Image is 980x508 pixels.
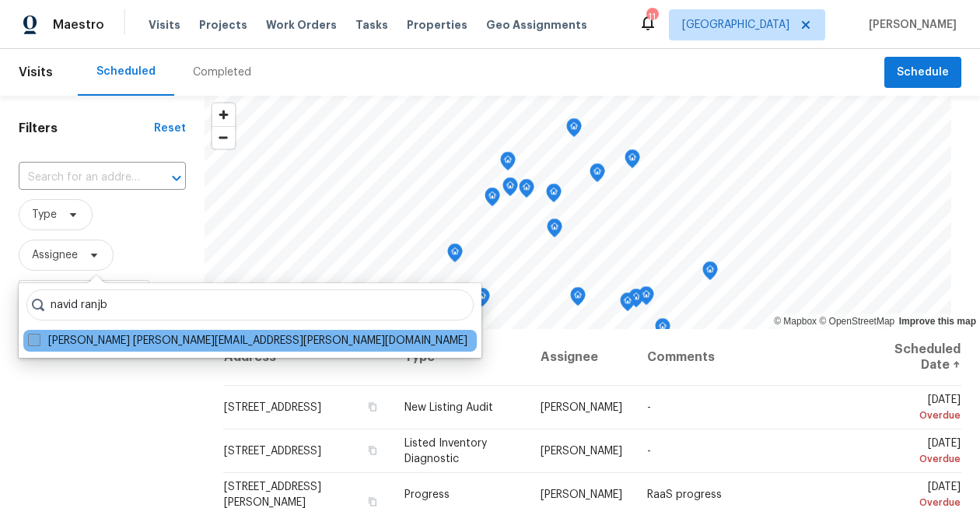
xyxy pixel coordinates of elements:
[625,149,640,173] div: Map marker
[528,329,635,386] th: Assignee
[355,19,388,30] span: Tasks
[628,289,644,313] div: Map marker
[266,17,337,33] span: Work Orders
[404,489,450,500] span: Progress
[212,126,235,149] button: Zoom out
[647,402,651,413] span: -
[884,57,961,89] button: Schedule
[570,287,586,311] div: Map marker
[224,482,321,508] span: [STREET_ADDRESS][PERSON_NAME]
[647,489,722,500] span: RaaS progress
[639,286,654,310] div: Map marker
[541,489,622,500] span: [PERSON_NAME]
[199,17,247,33] span: Projects
[366,400,380,414] button: Copy Address
[566,118,582,142] div: Map marker
[519,179,534,203] div: Map marker
[96,64,156,79] div: Scheduled
[19,55,53,89] span: Visits
[647,446,651,457] span: -
[154,121,186,136] div: Reset
[486,17,587,33] span: Geo Assignments
[32,207,57,222] span: Type
[682,17,789,33] span: [GEOGRAPHIC_DATA]
[404,438,487,464] span: Listed Inventory Diagnostic
[635,329,856,386] th: Comments
[404,402,493,413] span: New Listing Audit
[193,65,251,80] div: Completed
[500,152,516,176] div: Map marker
[502,177,518,201] div: Map marker
[19,166,142,190] input: Search for an address...
[485,187,500,212] div: Map marker
[702,261,718,286] div: Map marker
[19,121,154,136] h1: Filters
[646,9,657,25] div: 11
[166,167,187,189] button: Open
[546,184,562,208] div: Map marker
[590,163,605,187] div: Map marker
[897,63,949,82] span: Schedule
[774,316,817,327] a: Mapbox
[474,288,490,312] div: Map marker
[407,17,467,33] span: Properties
[620,293,635,317] div: Map marker
[541,402,622,413] span: [PERSON_NAME]
[212,127,235,149] span: Zoom out
[541,446,622,457] span: [PERSON_NAME]
[447,243,463,268] div: Map marker
[53,17,104,33] span: Maestro
[863,17,957,33] span: [PERSON_NAME]
[212,103,235,126] button: Zoom in
[899,316,976,327] a: Improve this map
[224,402,321,413] span: [STREET_ADDRESS]
[547,219,562,243] div: Map marker
[28,333,467,349] label: [PERSON_NAME] [PERSON_NAME][EMAIL_ADDRESS][PERSON_NAME][DOMAIN_NAME]
[869,408,961,423] div: Overdue
[856,329,961,386] th: Scheduled Date ↑
[869,438,961,467] span: [DATE]
[224,446,321,457] span: [STREET_ADDRESS]
[869,451,961,467] div: Overdue
[205,96,951,329] canvas: Map
[32,247,78,263] span: Assignee
[819,316,894,327] a: OpenStreetMap
[869,394,961,423] span: [DATE]
[366,443,380,457] button: Copy Address
[149,17,180,33] span: Visits
[655,318,670,342] div: Map marker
